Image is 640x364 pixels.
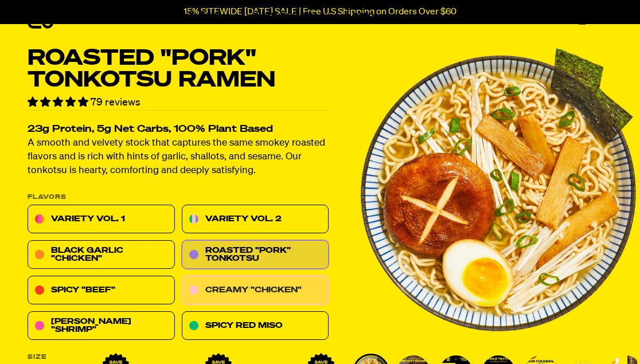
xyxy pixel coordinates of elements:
a: Variety Vol. 1 [28,205,175,234]
p: A smooth and velvety stock that captures the same smokey roasted flavors and is rich with hints o... [28,137,329,178]
a: Creamy "Chicken" [182,276,329,305]
a: Variety Vol. 2 [182,205,329,234]
a: Black Garlic "Chicken" [28,241,175,269]
p: Flavors [28,194,329,201]
a: [PERSON_NAME] "Shrimp" [28,312,175,340]
a: Spicy Red Miso [182,312,329,340]
a: Subscribe & Save [134,6,227,24]
a: Roasted "Pork" Tonkotsu [182,241,329,269]
a: Learn [342,6,378,24]
h2: 23g Protein, 5g Net Carbs, 100% Plant Based [28,125,329,135]
label: Size [28,354,329,361]
h1: Roasted "Pork" Tonkotsu Ramen [28,48,329,91]
a: Login [502,6,538,24]
a: 0 [575,5,590,25]
a: Shop [79,6,113,24]
span: 0 [579,5,586,15]
a: Spicy "Beef" [28,276,175,305]
span: 79 reviews [91,97,141,108]
span: 4.77 stars [28,97,91,108]
a: Slurp Society [248,6,321,24]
